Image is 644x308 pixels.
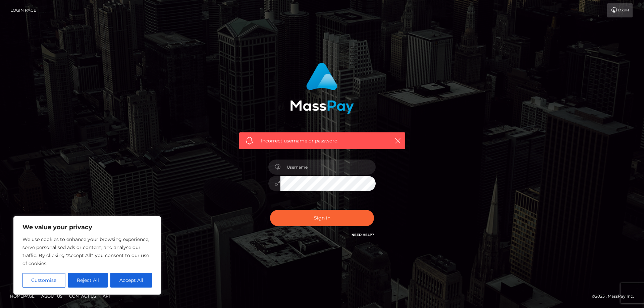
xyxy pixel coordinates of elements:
p: We value your privacy [22,223,152,231]
p: We use cookies to enhance your browsing experience, serve personalised ads or content, and analys... [22,235,152,267]
img: MassPay Login [290,63,354,114]
a: Need Help? [352,233,374,237]
button: Sign in [270,210,374,226]
input: Username... [280,160,376,175]
span: Incorrect username or password. [261,137,383,144]
button: Customise [22,273,65,288]
div: © 2025 , MassPay Inc. [592,293,639,300]
a: API [100,291,113,301]
a: Homepage [7,291,37,301]
a: Contact Us [66,291,99,301]
a: About Us [39,291,65,301]
button: Reject All [68,273,108,288]
a: Login [607,3,633,17]
div: We value your privacy [13,216,161,295]
button: Accept All [110,273,152,288]
a: Login Page [10,3,36,17]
